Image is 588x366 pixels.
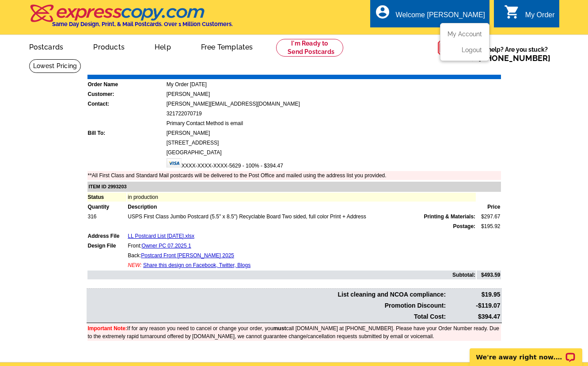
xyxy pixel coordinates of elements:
div: Welcome [PERSON_NAME] [396,11,485,23]
b: must [273,325,286,332]
td: Design File [87,241,127,250]
td: Total Cost: [87,312,447,322]
a: Same Day Design, Print, & Mail Postcards. Over 1 Million Customers. [29,11,233,27]
td: **All First Class and Standard Mail postcards will be delivered to the Post Office and mailed usi... [87,171,501,180]
a: [PHONE_NUMBER] [478,53,550,63]
i: shopping_cart [504,4,520,20]
font: Important Note: [88,325,127,332]
img: visa.gif [167,158,182,168]
td: XXXX-XXXX-XXXX-5629 - 100% - $394.47 [166,158,501,170]
td: Address File [87,232,127,240]
a: LL Postcard List [DATE].xlsx [128,233,194,239]
td: -$119.07 [447,301,501,311]
i: account_circle [375,4,391,20]
strong: Postage: [453,223,475,229]
td: Status [87,193,127,202]
td: Promotion Discount: [87,301,447,311]
a: Postcard Front [PERSON_NAME] 2025 [141,252,234,259]
a: Products [79,36,139,57]
td: 321722070719 [166,109,501,118]
a: shopping_cart My Order [504,10,555,21]
td: Primary Contact Method is email [166,119,501,128]
span: Printing & Materials: [424,213,475,221]
td: Price [477,202,501,211]
td: [PERSON_NAME] [166,90,501,99]
td: Subtotal: [87,271,476,279]
td: [PERSON_NAME][EMAIL_ADDRESS][DOMAIN_NAME] [166,99,501,108]
td: My Order [DATE] [166,80,501,89]
td: [PERSON_NAME] [166,129,501,137]
a: Owner PC 07.2025 1 [142,243,191,249]
a: Postcards [15,36,78,57]
td: 316 [87,212,127,221]
td: If for any reason you need to cancel or change your order, you call [DOMAIN_NAME] at [PHONE_NUMBE... [87,324,501,341]
td: $493.59 [477,271,501,279]
td: Quantity [87,202,127,211]
a: Share this design on Facebook, Twitter, Blogs [143,262,250,268]
img: help [437,35,463,61]
td: $394.47 [447,312,501,322]
td: Bill To: [87,129,165,137]
td: $195.92 [477,222,501,231]
td: Back: [127,251,476,260]
td: Customer: [87,90,165,99]
h4: Same Day Design, Print, & Mail Postcards. Over 1 Million Customers. [52,21,233,27]
a: Help [140,36,185,57]
td: in production [127,193,476,202]
td: Description [127,202,476,211]
a: Logout [462,46,482,53]
td: ITEM ID 2993203 [87,182,501,192]
span: Need help? Are you stuck? [463,45,555,63]
td: $19.95 [447,290,501,300]
span: NEW: [128,262,141,268]
span: Call [463,53,550,63]
td: List cleaning and NCOA compliance: [87,290,447,300]
td: Front: [127,241,476,250]
td: Contact: [87,99,165,108]
a: My Account [448,30,482,38]
td: Order Name [87,80,165,89]
div: My Order [525,11,555,23]
a: Free Templates [187,36,267,57]
td: $297.67 [477,212,501,221]
td: [STREET_ADDRESS] [166,138,501,147]
iframe: LiveChat chat widget [464,338,588,366]
td: USPS First Class Jumbo Postcard (5.5" x 8.5") Recyclable Board Two sided, full color Print + Address [127,212,476,221]
td: [GEOGRAPHIC_DATA] [166,148,501,157]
